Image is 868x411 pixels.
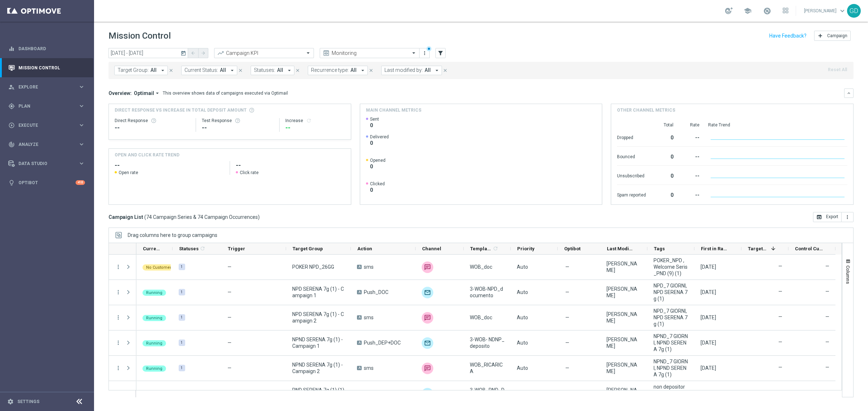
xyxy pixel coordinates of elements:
[827,33,847,38] span: Campaign
[115,314,122,321] button: more_vert
[8,122,85,128] button: play_circle_outline Execute keyboard_arrow_right
[18,85,78,89] span: Explore
[115,339,122,346] button: more_vert
[778,364,782,371] label: —
[701,264,716,270] div: 15 Oct 2025, Wednesday
[617,107,675,113] h4: Other channel metrics
[8,58,85,77] div: Mission Control
[422,337,433,349] img: Optimail
[845,265,851,284] span: Columns
[179,289,185,295] div: 1
[78,103,85,109] i: keyboard_arrow_right
[708,122,847,128] div: Rate Trend
[180,50,187,56] i: today
[825,389,829,396] label: —
[654,246,665,251] span: Tags
[422,388,433,399] img: Optimail
[311,67,349,73] span: Recurrence type:
[7,398,14,405] i: settings
[114,66,168,75] button: Target Group: All arrow_drop_down
[115,118,190,124] div: Direct Response
[682,122,699,128] div: Rate
[150,67,157,73] span: All
[8,39,85,58] div: Dashboard
[179,365,185,371] div: 1
[701,314,716,321] div: 15 Oct 2025, Wednesday
[109,31,171,41] h1: Mission Control
[421,49,428,57] button: more_vert
[142,314,166,321] colored-tag: Running
[814,31,851,41] button: add Campaign
[370,134,389,140] span: Delivered
[357,366,362,370] span: A
[422,287,433,298] div: Optimail
[682,169,699,181] div: --
[470,362,505,375] span: WOB_RICARICA
[470,286,505,299] span: 3-WOB-NPD_documento
[470,336,505,349] span: 3-WOB- NDNP_deposito
[199,245,205,252] span: Calculate column
[240,170,259,176] span: Click rate
[370,116,379,122] span: Sent
[607,260,641,273] div: Chiara Talà
[115,365,122,371] button: more_vert
[292,311,345,324] span: NPD SERENA 7g (1) - Campaign 2
[18,39,85,58] a: Dashboard
[470,264,492,270] span: WOB_doc
[357,290,362,294] span: A
[654,308,688,327] span: NPD_7 GIORNI, NPD SERENA 7g (1)
[422,363,433,374] img: Skebby SMS
[381,66,442,75] button: Last modified by: All arrow_drop_down
[607,311,641,324] div: Serena Piraino
[179,48,188,59] button: today
[8,141,78,148] div: Analyze
[682,150,699,162] div: --
[254,67,275,73] span: Statuses:
[229,67,235,74] i: arrow_drop_down
[18,161,78,166] span: Data Studio
[565,314,569,321] span: —
[8,142,85,147] button: track_changes Analyze keyboard_arrow_right
[8,84,85,90] button: person_search Explore keyboard_arrow_right
[18,173,76,192] a: Optibot
[277,67,283,73] span: All
[517,289,528,295] span: Auto
[306,118,312,124] i: refresh
[654,282,688,302] span: NPD_7 GIORNI, NPD SERENA 7g (1)
[655,169,673,181] div: 0
[701,365,716,371] div: 15 Oct 2025, Wednesday
[292,336,345,349] span: NPND SERENA 7g (1) - Campaign 1
[128,232,217,238] div: Row Groups
[258,214,260,220] span: )
[237,66,244,74] button: close
[8,65,85,71] div: Mission Control
[437,50,444,56] i: filter_alt
[227,264,231,270] span: —
[115,289,122,295] button: more_vert
[8,180,85,186] button: lightbulb Optibot +10
[369,68,374,73] i: close
[143,246,160,251] span: Current Status
[517,340,528,346] span: Auto
[607,387,641,400] div: Serena Piraino
[292,286,345,299] span: NPD SERENA 7g (1) - Campaign 1
[422,261,433,273] img: Skebby SMS
[470,387,505,400] span: 3-WOB- PND_DEPOSITO
[227,315,231,320] span: —
[8,103,85,109] button: gps_fixed Plan keyboard_arrow_right
[617,189,646,200] div: Spam reported
[181,66,237,75] button: Current Status: All arrow_drop_down
[78,83,85,90] i: keyboard_arrow_right
[285,118,345,124] div: Increase
[227,340,231,346] span: —
[146,265,174,270] span: No Customers
[238,68,243,73] i: close
[370,122,379,129] span: 0
[442,66,448,74] button: close
[617,150,646,162] div: Bounced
